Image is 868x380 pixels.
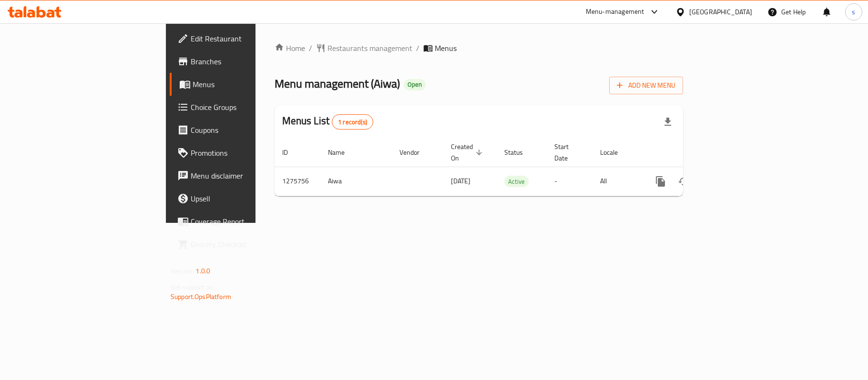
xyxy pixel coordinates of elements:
h2: Menus List [282,114,373,130]
a: Coupons [170,119,311,141]
div: Total records count [332,114,373,130]
span: s [852,7,855,17]
span: Edit Restaurant [191,33,303,44]
a: Menus [170,73,311,96]
span: Menu disclaimer [191,170,303,181]
span: Created On [451,141,485,164]
div: Menu-management [586,6,644,18]
button: more [649,170,672,193]
span: Branches [191,56,303,67]
span: Start Date [554,141,581,164]
div: Open [404,79,426,90]
a: Grocery Checklist [170,233,311,256]
a: Coverage Report [170,210,311,233]
th: Actions [642,138,748,167]
span: Get support on: [171,281,214,293]
span: Menus [193,79,303,90]
span: 1 record(s) [332,118,373,127]
span: Menu management ( Aiwa ) [275,73,400,94]
a: Promotions [170,141,311,164]
button: Add New Menu [609,77,683,94]
span: Locale [600,147,630,158]
td: All [592,167,642,196]
a: Support.OpsPlatform [171,290,231,303]
span: Choice Groups [191,101,303,113]
a: Branches [170,50,311,73]
li: / [416,42,419,54]
span: Status [504,147,535,158]
td: Aiwa [320,167,392,196]
span: 1.0.0 [195,265,210,277]
a: Menu disclaimer [170,164,311,187]
span: Coupons [191,124,303,136]
div: [GEOGRAPHIC_DATA] [689,7,752,17]
span: Add New Menu [617,80,675,91]
table: enhanced table [275,138,748,196]
a: Edit Restaurant [170,27,311,50]
a: Upsell [170,187,311,210]
span: Upsell [191,193,303,204]
span: Name [328,147,357,158]
div: Export file [656,110,679,133]
span: Version: [171,265,194,277]
span: Open [404,80,426,89]
a: Choice Groups [170,96,311,119]
span: [DATE] [451,175,470,187]
span: Active [504,176,529,187]
td: - [547,167,592,196]
span: Coverage Report [191,216,303,227]
span: Vendor [399,147,432,158]
span: Restaurants management [327,42,412,54]
nav: breadcrumb [275,42,683,54]
span: Menus [435,42,457,54]
a: Restaurants management [316,42,412,54]
span: Promotions [191,147,303,159]
span: Grocery Checklist [191,239,303,250]
button: Change Status [672,170,695,193]
span: ID [282,147,300,158]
